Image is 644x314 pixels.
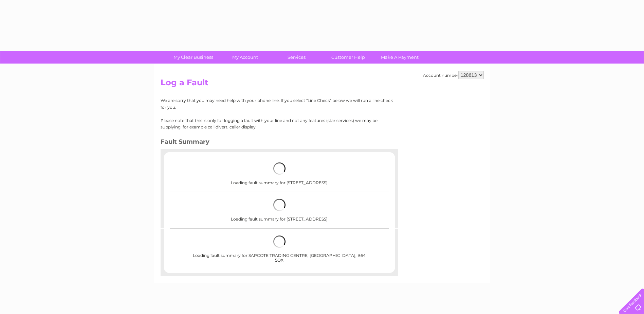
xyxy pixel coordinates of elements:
a: My Account [217,51,273,64]
img: loading [273,199,286,211]
h2: Log a Fault [161,78,484,91]
h3: Fault Summary [161,137,393,149]
div: Loading fault summary for [STREET_ADDRESS] [186,156,373,192]
p: Please note that this is only for logging a fault with your line and not any features (star servi... [161,117,393,130]
a: Customer Help [320,51,376,64]
a: Make A Payment [372,51,428,64]
div: Loading fault summary for SAPCOTE TRADING CENTRE, [GEOGRAPHIC_DATA], B64 5QX [186,229,373,269]
div: Account number [423,71,484,79]
a: Services [269,51,325,64]
img: loading [273,235,286,248]
a: My Clear Business [165,51,221,64]
img: loading [273,162,286,175]
p: We are sorry that you may need help with your phone line. If you select "Line Check" below we wil... [161,97,393,110]
div: Loading fault summary for [STREET_ADDRESS] [186,192,373,228]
